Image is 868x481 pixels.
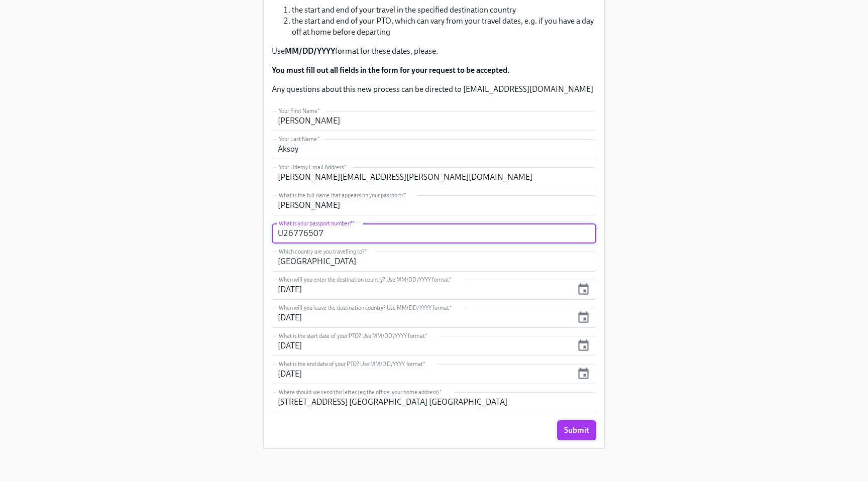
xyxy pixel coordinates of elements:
[272,65,510,75] strong: You must fill out all fields in the form for your request to be accepted.
[292,16,596,38] li: the start and end of your PTO, which can vary from your travel dates, e.g. if you have a day off ...
[557,420,596,440] button: Submit
[272,364,573,384] input: MM/DD/YYYY
[272,84,596,95] p: Any questions about this new process can be directed to [EMAIL_ADDRESS][DOMAIN_NAME]
[272,308,573,328] input: MM/DD/YYYY
[272,46,596,57] p: Use format for these dates, please.
[272,336,573,356] input: MM/DD/YYYY
[285,46,335,56] strong: MM/DD/YYYY
[292,5,596,16] li: the start and end of your travel in the specified destination country
[272,280,573,300] input: MM/DD/YYYY
[564,425,589,435] span: Submit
